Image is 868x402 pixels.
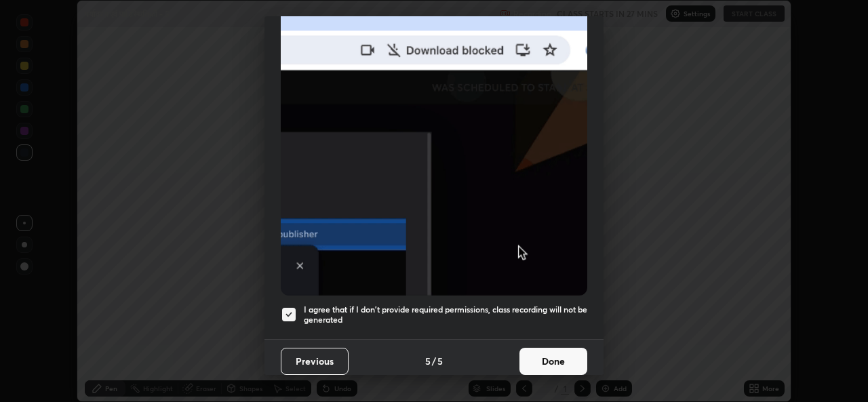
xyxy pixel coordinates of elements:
[304,304,587,325] h5: I agree that if I don't provide required permissions, class recording will not be generated
[437,354,443,368] h4: 5
[425,354,431,368] h4: 5
[519,348,587,375] button: Done
[281,348,349,375] button: Previous
[432,354,436,368] h4: /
